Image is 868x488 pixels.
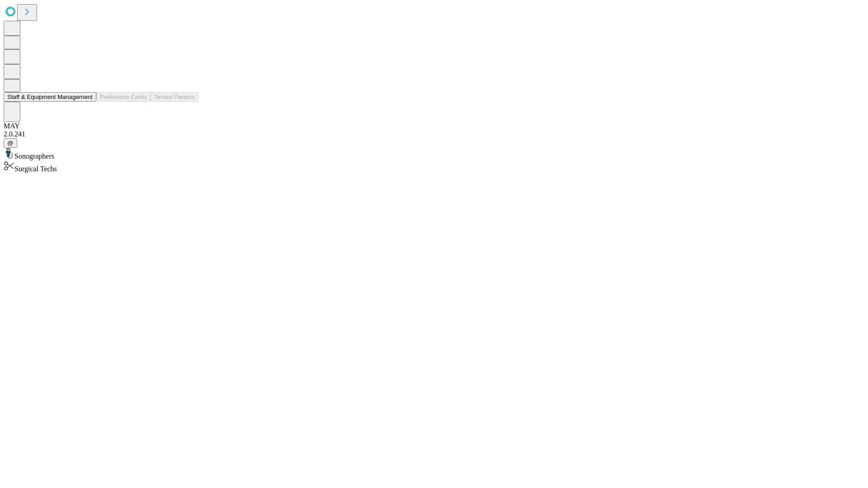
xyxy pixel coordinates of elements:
[4,130,864,138] div: 2.0.241
[4,148,864,160] div: Sonographers
[4,160,864,173] div: Surgical Techs
[4,122,864,130] div: MAY
[96,92,151,102] button: Preference Cards
[7,140,14,146] span: @
[151,92,198,102] button: Tenant Params
[4,138,17,148] button: @
[4,92,96,102] button: Staff & Equipment Management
